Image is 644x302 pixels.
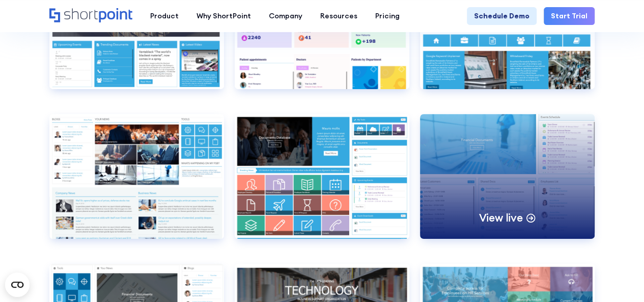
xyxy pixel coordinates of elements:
a: Why ShortPoint [187,7,260,25]
a: Schedule Demo [467,7,537,25]
div: Company [269,11,302,21]
a: Start Trial [544,7,595,25]
a: Intranet Layout 10 [235,114,409,253]
p: View live [479,211,522,225]
a: Intranet Layout 1 [49,114,224,253]
a: Home [49,8,132,23]
a: Resources [311,7,366,25]
div: Resources [320,11,357,21]
div: Pricing [375,11,400,21]
button: Open CMP widget [5,272,30,297]
a: Intranet Layout 11View live [420,114,595,253]
iframe: Chat Widget [593,253,644,302]
a: Company [260,7,311,25]
a: Pricing [366,7,408,25]
div: Why ShortPoint [197,11,251,21]
div: Product [150,11,179,21]
a: Product [141,7,187,25]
